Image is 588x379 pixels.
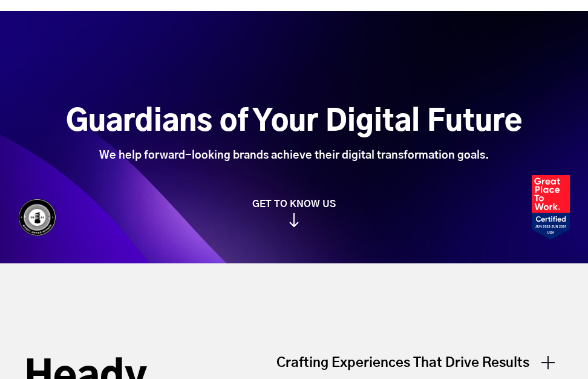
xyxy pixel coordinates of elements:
img: Heady_WebbyAward_Winner-4 [18,199,56,237]
h1: Guardians of Your Digital Future [66,106,522,139]
img: Heady_2023_Certification_Badge [532,175,570,240]
div: We help forward-looking brands achieve their digital transformation goals. [66,149,522,162]
a: GET TO KNOW US [12,198,576,227]
img: arrow_down [289,214,299,228]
